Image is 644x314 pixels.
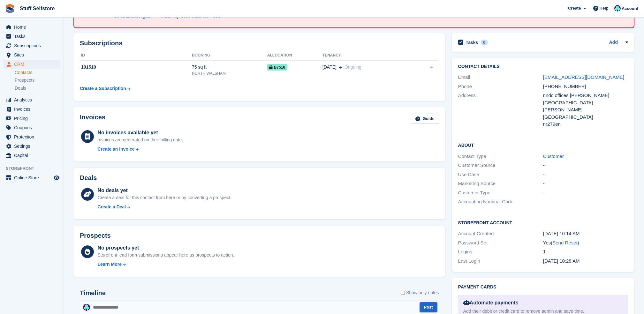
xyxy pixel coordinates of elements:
[543,153,564,159] a: Customer
[5,4,15,13] img: stora-icon-8386f47178a22dfd0bd8f6a31ec36ba5ce8667c1dd55bd0f319d3a0aa187defe.svg
[543,239,628,247] div: Yes
[15,85,60,92] a: Deals
[614,5,621,11] img: Simon Gardner
[345,64,361,70] span: Ongoing
[481,40,488,45] div: 0
[322,64,337,71] span: [DATE]
[98,244,234,252] div: No prospects yet
[14,41,52,50] span: Subscriptions
[3,151,60,160] a: menu
[551,240,579,245] span: ( )
[3,142,60,151] a: menu
[543,171,628,178] div: -
[411,114,439,124] a: Guide
[80,50,192,61] th: ID
[53,174,60,182] a: Preview store
[609,39,618,46] a: Add
[543,189,628,197] div: -
[80,40,439,47] h2: Subscriptions
[3,23,60,32] a: menu
[267,50,322,61] th: Allocation
[600,5,609,11] span: Help
[80,174,97,182] h2: Deals
[543,162,628,169] div: -
[15,85,26,91] span: Deals
[458,180,543,187] div: Marketing Source
[568,5,581,11] span: Create
[543,92,628,106] div: nndc offices [PERSON_NAME][GEOGRAPHIC_DATA]
[98,204,231,210] a: Create a Deal
[14,23,52,32] span: Home
[14,114,52,123] span: Pricing
[192,64,267,71] div: 75 sq ft
[3,60,60,69] a: menu
[98,261,122,268] div: Learn More
[458,153,543,160] div: Contact Type
[14,32,52,41] span: Tasks
[3,173,60,182] a: menu
[322,50,409,61] th: Tenancy
[14,60,52,69] span: CRM
[543,121,628,128] div: nr279en
[3,114,60,123] a: menu
[14,173,52,182] span: Online Store
[3,32,60,41] a: menu
[98,204,126,210] div: Create a Deal
[98,252,234,258] div: Storefront lead form submissions appear here as prospects to action.
[458,230,543,237] div: Account Created
[192,71,267,76] div: NORTH WALSHAM
[3,132,60,141] a: menu
[98,146,183,153] a: Create an Invoice
[401,289,439,296] label: Show only notes
[463,299,623,307] div: Automate payments
[80,232,111,239] h2: Prospects
[98,146,135,153] div: Create an Invoice
[14,105,52,114] span: Invoices
[543,74,624,80] a: [EMAIL_ADDRESS][DOMAIN_NAME]
[543,83,628,90] div: [PHONE_NUMBER]
[14,142,52,151] span: Settings
[458,189,543,197] div: Customer Type
[98,129,183,137] div: No invoices available yet
[6,165,64,172] span: Storefront
[14,95,52,104] span: Analytics
[17,3,57,14] a: Stuff Selfstore
[543,230,628,237] div: [DATE] 10:14 AM
[80,114,105,124] h2: Invoices
[458,171,543,178] div: Use Case
[15,77,34,83] span: Prospects
[267,64,287,71] span: B7510
[3,50,60,59] a: menu
[14,132,52,141] span: Protection
[98,137,183,143] div: Invoices are generated on their billing date.
[80,289,106,297] h2: Timeline
[458,258,543,265] div: Last Login
[458,83,543,90] div: Phone
[543,180,628,187] div: -
[80,83,130,94] a: Create a Subscription
[458,142,628,148] h2: About
[83,304,90,311] img: Simon Gardner
[458,198,543,206] div: Accounting Nominal Code
[458,162,543,169] div: Customer Source
[552,240,577,245] a: Send Reset
[543,248,628,256] div: 1
[15,70,60,76] a: Contacts
[420,302,437,313] button: Post
[98,187,231,194] div: No deals yet
[98,261,234,268] a: Learn More
[458,248,543,256] div: Logins
[3,105,60,114] a: menu
[543,114,628,121] div: [GEOGRAPHIC_DATA]
[458,92,543,128] div: Address
[3,123,60,132] a: menu
[14,123,52,132] span: Coupons
[543,258,580,264] time: 2025-08-14 09:28:59 UTC
[15,77,60,84] a: Prospects
[466,40,478,45] h2: Tasks
[458,74,543,81] div: Email
[458,219,628,226] h2: Storefront Account
[3,95,60,104] a: menu
[622,5,638,12] span: Account
[401,289,405,296] input: Show only notes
